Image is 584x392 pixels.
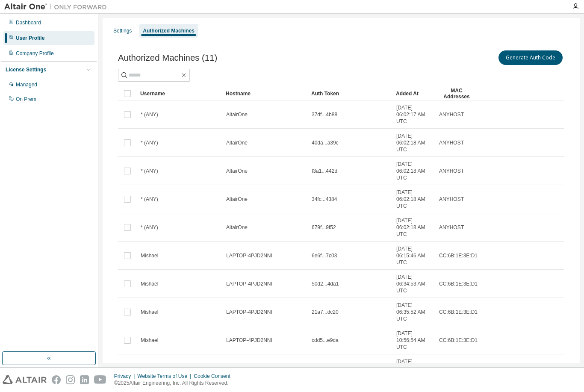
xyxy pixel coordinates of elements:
[141,252,158,259] span: Mishael
[3,375,47,384] img: altair_logo.svg
[226,168,248,174] span: AltairOne
[114,380,236,387] p: © 2025 Altair Engineering, Inc. All Rights Reserved.
[396,302,431,322] span: [DATE] 06:35:52 AM UTC
[137,373,194,380] div: Website Terms of Use
[4,3,111,11] img: Altair One
[114,373,137,380] div: Privacy
[226,87,304,100] div: Hostname
[311,87,389,100] div: Auth Token
[141,309,158,315] span: Mishael
[141,280,158,287] span: Mishael
[141,139,158,146] span: * (ANY)
[141,196,158,203] span: * (ANY)
[6,66,46,73] div: License Settings
[141,224,158,231] span: * (ANY)
[312,337,339,344] span: cdd5...e9da
[312,168,337,174] span: f3a1...442d
[396,358,431,379] span: [DATE] 02:09:15 PM UTC
[498,50,563,65] button: Generate Auth Code
[396,104,431,125] span: [DATE] 06:02:17 AM UTC
[439,224,464,231] span: ANYHOST
[312,139,339,146] span: 40da...a39c
[439,139,464,146] span: ANYHOST
[312,252,337,259] span: 6e6f...7c03
[226,139,248,146] span: AltairOne
[16,96,36,103] div: On Prem
[439,196,464,203] span: ANYHOST
[312,280,339,287] span: 50d2...4da1
[439,87,475,100] div: MAC Addresses
[94,375,106,384] img: youtube.svg
[226,309,272,315] span: LAPTOP-4PJD2NNI
[226,252,272,259] span: LAPTOP-4PJD2NNI
[113,27,132,34] div: Settings
[226,280,272,287] span: LAPTOP-4PJD2NNI
[16,19,41,26] div: Dashboard
[141,111,158,118] span: * (ANY)
[118,53,217,63] span: Authorized Machines (11)
[439,337,485,344] span: CC:6B:1E:3E:D1:A3
[52,375,61,384] img: facebook.svg
[141,168,158,174] span: * (ANY)
[396,245,431,266] span: [DATE] 06:15:46 AM UTC
[396,133,431,153] span: [DATE] 06:02:18 AM UTC
[396,274,431,294] span: [DATE] 06:34:53 AM UTC
[439,309,485,315] span: CC:6B:1E:3E:D1:A3
[194,373,235,380] div: Cookie Consent
[312,224,336,231] span: 679f...9f52
[80,375,89,384] img: linkedin.svg
[312,196,337,203] span: 34fc...4384
[312,111,337,118] span: 37df...4b88
[312,309,339,315] span: 21a7...dc20
[226,196,248,203] span: AltairOne
[226,111,248,118] span: AltairOne
[396,87,432,100] div: Added At
[396,330,431,351] span: [DATE] 10:56:54 AM UTC
[439,280,485,287] span: CC:6B:1E:3E:D1:A3
[226,337,272,344] span: LAPTOP-4PJD2NNI
[439,252,485,259] span: CC:6B:1E:3E:D1:A3
[16,50,54,57] div: Company Profile
[396,189,431,209] span: [DATE] 06:02:18 AM UTC
[16,81,37,88] div: Managed
[396,161,431,181] span: [DATE] 06:02:18 AM UTC
[226,224,248,231] span: AltairOne
[66,375,75,384] img: instagram.svg
[141,337,158,344] span: Mishael
[140,87,219,100] div: Username
[143,27,195,34] div: Authorized Machines
[439,168,464,174] span: ANYHOST
[16,35,44,41] div: User Profile
[439,111,464,118] span: ANYHOST
[396,217,431,238] span: [DATE] 06:02:18 AM UTC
